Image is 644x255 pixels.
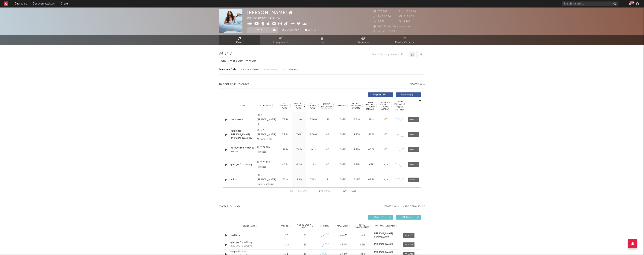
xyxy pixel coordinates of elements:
button: First [288,190,293,192]
div: 53.6M [307,118,319,122]
div: 3.55M [351,163,363,167]
a: [PERSON_NAME] [373,251,400,254]
span: Engagement [273,40,288,45]
span: Playlists/Charts [395,40,414,45]
div: <5% [379,133,392,137]
span: Copyright [260,105,271,107]
div: 39.1k [279,178,291,182]
button: Originals(47) [368,92,393,97]
a: original sound [230,250,270,254]
div: 54 [321,178,334,182]
div: © 2023 10K Projects [257,160,277,169]
div: [DATE] [336,148,349,152]
button: UGC(77) [368,215,393,220]
div: OCC - Weekly [283,66,298,73]
span: Last Day Spotify Plays [293,102,303,109]
input: Search for artists [562,1,618,6]
div: <5% [379,148,392,152]
span: Total Views [337,225,348,227]
span: Live [320,40,324,45]
div: © 2024 10K Projects [257,145,277,154]
div: 51.5k [279,148,291,152]
div: Luminate - Weekly [240,66,260,73]
span: Estimated % Playlist Streams Last Day [379,101,390,110]
div: glad you're settling [230,244,252,248]
span: Total Artist Consumption [219,59,256,64]
span: Audience [358,40,369,45]
div: 7.52k [293,148,305,152]
span: Features ( 4 ) [398,94,415,96]
div: 317 [277,234,294,237]
div: 13 [304,243,306,247]
a: [PERSON_NAME] [373,243,400,246]
span: Author / Followers [375,225,395,227]
a: bad times [230,234,270,237]
div: 2.99M [307,133,319,137]
strong: [PERSON_NAME] [373,243,393,246]
div: [DATE] [336,133,349,137]
div: 68k [365,163,378,167]
div: trust issues [230,118,255,122]
div: 75.3k [279,118,291,122]
div: 2022 [PERSON_NAME] under exclusive license to frtyfve [257,173,277,187]
div: 2024 [PERSON_NAME] LLC [257,113,277,127]
div: 40.3k [279,163,291,167]
button: Features(4) [396,92,421,97]
div: 626k [354,243,372,247]
a: Audience [343,35,384,45]
a: Radio (feat. [PERSON_NAME], [PERSON_NAME] & KABU) [230,129,255,140]
button: Official(1) [396,215,421,220]
span: 4,108 [399,20,411,23]
div: 99 + [630,1,634,4]
div: 46 [321,133,334,137]
div: [DATE] [336,178,349,182]
div: glad you're settling [230,163,255,167]
button: Last [351,190,356,192]
div: 62.8k [365,178,378,182]
span: Official ( 1 ) [398,216,415,218]
span: UGC ( 77 ) [370,216,387,218]
div: 11.9k [293,118,305,122]
span: 2,400,000 [373,15,391,18]
div: © 2025 [PERSON_NAME] Millionaire Ltd [257,128,277,142]
span: Videos [281,225,288,227]
div: N/A [379,178,392,182]
div: 4.47M [335,234,352,237]
div: 19.1M [307,148,319,152]
span: Jump Score: 63.1 [373,30,395,32]
div: 4.36M [351,148,363,152]
button: Track [247,27,271,33]
div: 45.3k [365,133,378,137]
div: 114k [365,118,378,122]
a: Music [219,35,260,45]
div: Name [230,104,255,107]
div: 36.6k [279,133,291,137]
span: Spotify Popularity [321,103,332,108]
div: at least [230,178,255,182]
span: 7 Day Spotify Plays [279,102,289,109]
input: Search by song name or URL [370,53,409,56]
div: 5.51k [293,178,305,182]
div: 350k [354,234,372,237]
a: glad you're settling [230,241,270,244]
span: Music [236,40,243,45]
button: Export CSV [383,205,399,208]
a: [PERSON_NAME] [373,232,400,235]
button: Previous [297,190,307,192]
div: 3.11M [351,178,363,182]
span: TikTok Sounds [219,204,241,209]
button: Summary [303,27,321,33]
a: Engagement [260,35,301,45]
strong: [PERSON_NAME] [373,251,393,254]
span: ATD Spotify Plays [307,102,317,109]
div: <5% [379,118,392,122]
div: Luminate - Daily [219,66,236,73]
div: [DATE] [336,118,349,122]
div: 56 [321,118,334,122]
a: Live [301,35,343,45]
a: he loves me, he loves me not [230,146,255,153]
